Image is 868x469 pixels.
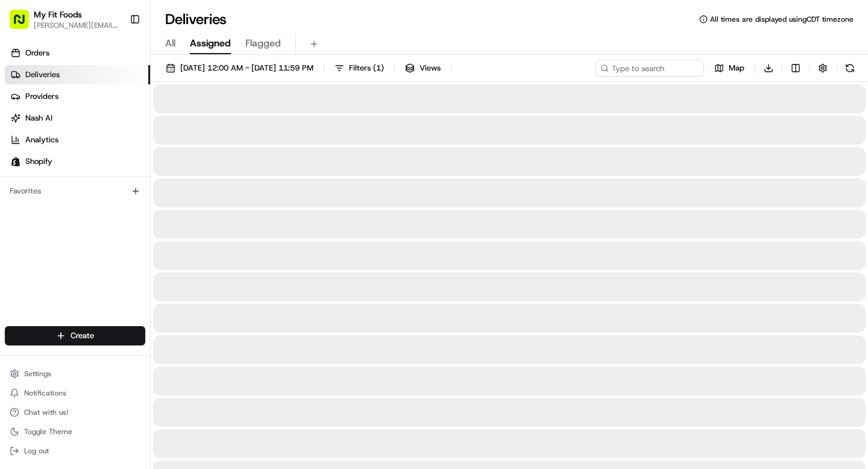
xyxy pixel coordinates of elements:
[841,60,858,77] button: Refresh
[5,109,150,128] a: Nash AI
[5,43,150,63] a: Orders
[245,36,281,51] span: Flagged
[11,157,20,166] img: Shopify logo
[34,20,120,30] button: [PERSON_NAME][EMAIL_ADDRESS][DOMAIN_NAME]
[420,63,441,74] span: Views
[25,113,52,124] span: Nash AI
[5,385,145,401] button: Notifications
[24,408,68,417] span: Chat with us!
[5,130,150,150] a: Analytics
[5,326,145,345] button: Create
[160,60,319,77] button: [DATE] 12:00 AM - [DATE] 11:59 PM
[25,48,49,58] span: Orders
[373,63,384,74] span: ( 1 )
[329,60,389,77] button: Filters(1)
[729,63,744,74] span: Map
[5,87,150,106] a: Providers
[24,427,72,436] span: Toggle Theme
[5,181,145,201] div: Favorites
[596,60,704,77] input: Type to search
[709,60,750,77] button: Map
[5,365,145,382] button: Settings
[5,65,150,84] a: Deliveries
[165,36,175,51] span: All
[25,91,58,102] span: Providers
[190,36,231,51] span: Assigned
[24,446,49,456] span: Log out
[71,330,94,341] span: Create
[400,60,446,77] button: Views
[24,388,66,398] span: Notifications
[25,134,58,145] span: Analytics
[710,14,854,24] span: All times are displayed using CDT timezone
[5,442,145,459] button: Log out
[349,63,384,74] span: Filters
[5,404,145,421] button: Chat with us!
[180,63,313,74] span: [DATE] 12:00 AM - [DATE] 11:59 PM
[5,5,125,34] button: My Fit Foods[PERSON_NAME][EMAIL_ADDRESS][DOMAIN_NAME]
[5,152,150,171] a: Shopify
[5,423,145,440] button: Toggle Theme
[24,369,51,379] span: Settings
[165,10,227,29] h1: Deliveries
[34,8,82,20] button: My Fit Foods
[25,156,52,167] span: Shopify
[25,69,60,80] span: Deliveries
